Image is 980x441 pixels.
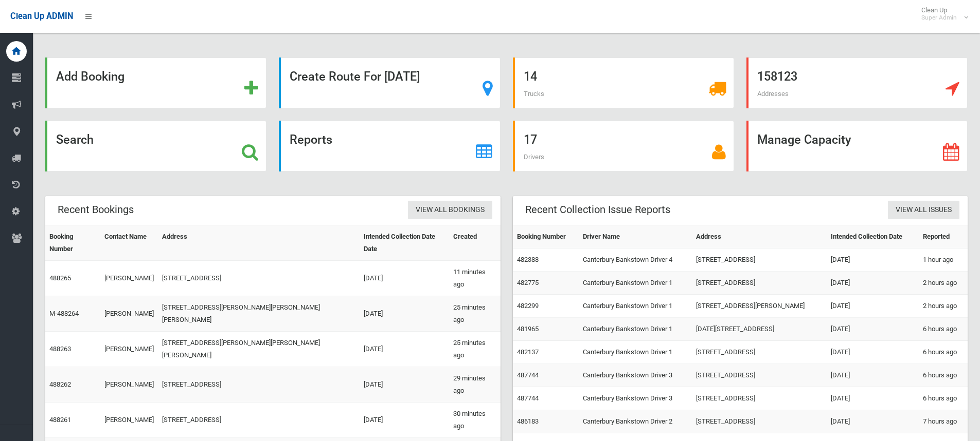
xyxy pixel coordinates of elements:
[757,90,789,98] span: Addresses
[517,348,539,356] a: 482137
[524,153,544,161] span: Drivers
[517,325,539,333] a: 481965
[49,274,71,282] a: 488265
[517,371,539,379] a: 487744
[827,341,919,364] td: [DATE]
[827,248,919,272] td: [DATE]
[45,200,146,220] header: Recent Bookings
[692,272,827,295] td: [STREET_ADDRESS]
[579,410,692,433] td: Canterbury Bankstown Driver 2
[692,295,827,318] td: [STREET_ADDRESS][PERSON_NAME]
[45,121,266,171] a: Search
[692,318,827,341] td: [DATE][STREET_ADDRESS]
[827,387,919,410] td: [DATE]
[158,367,360,402] td: [STREET_ADDRESS]
[919,410,968,433] td: 7 hours ago
[158,332,360,367] td: [STREET_ADDRESS][PERSON_NAME][PERSON_NAME][PERSON_NAME]
[49,380,71,388] a: 488262
[279,121,500,171] a: Reports
[919,225,968,248] th: Reported
[100,261,158,296] td: [PERSON_NAME]
[360,296,449,332] td: [DATE]
[100,225,158,261] th: Contact Name
[827,272,919,295] td: [DATE]
[513,57,734,108] a: 14 Trucks
[692,364,827,387] td: [STREET_ADDRESS]
[827,364,919,387] td: [DATE]
[290,69,420,84] strong: Create Route For [DATE]
[579,364,692,387] td: Canterbury Bankstown Driver 3
[919,272,968,295] td: 2 hours ago
[10,11,73,21] span: Clean Up ADMIN
[919,318,968,341] td: 6 hours ago
[757,132,851,147] strong: Manage Capacity
[579,341,692,364] td: Canterbury Bankstown Driver 1
[513,200,683,220] header: Recent Collection Issue Reports
[408,201,492,220] a: View All Bookings
[513,121,734,171] a: 17 Drivers
[827,318,919,341] td: [DATE]
[449,296,500,332] td: 25 minutes ago
[360,402,449,438] td: [DATE]
[158,261,360,296] td: [STREET_ADDRESS]
[49,310,79,317] a: M-488264
[517,417,539,425] a: 486183
[921,14,957,22] small: Super Admin
[579,272,692,295] td: Canterbury Bankstown Driver 1
[919,341,968,364] td: 6 hours ago
[449,332,500,367] td: 25 minutes ago
[449,261,500,296] td: 11 minutes ago
[692,387,827,410] td: [STREET_ADDRESS]
[579,318,692,341] td: Canterbury Bankstown Driver 1
[49,345,71,353] a: 488263
[919,364,968,387] td: 6 hours ago
[692,410,827,433] td: [STREET_ADDRESS]
[449,225,500,261] th: Created
[579,248,692,272] td: Canterbury Bankstown Driver 4
[56,132,94,147] strong: Search
[513,225,579,248] th: Booking Number
[757,69,797,84] strong: 158123
[158,225,360,261] th: Address
[888,201,959,220] a: View All Issues
[579,387,692,410] td: Canterbury Bankstown Driver 3
[827,410,919,433] td: [DATE]
[449,367,500,402] td: 29 minutes ago
[100,367,158,402] td: [PERSON_NAME]
[524,132,537,147] strong: 17
[827,225,919,248] th: Intended Collection Date
[517,302,539,310] a: 482299
[919,387,968,410] td: 6 hours ago
[49,416,71,424] a: 488261
[746,57,968,108] a: 158123 Addresses
[919,295,968,318] td: 2 hours ago
[517,394,539,402] a: 487744
[692,341,827,364] td: [STREET_ADDRESS]
[919,248,968,272] td: 1 hour ago
[100,296,158,332] td: [PERSON_NAME]
[56,69,124,84] strong: Add Booking
[524,69,537,84] strong: 14
[916,6,967,22] span: Clean Up
[360,367,449,402] td: [DATE]
[692,248,827,272] td: [STREET_ADDRESS]
[449,402,500,438] td: 30 minutes ago
[100,402,158,438] td: [PERSON_NAME]
[746,121,968,171] a: Manage Capacity
[360,332,449,367] td: [DATE]
[45,57,266,108] a: Add Booking
[45,225,100,261] th: Booking Number
[827,295,919,318] td: [DATE]
[524,90,544,98] span: Trucks
[279,57,500,108] a: Create Route For [DATE]
[100,332,158,367] td: [PERSON_NAME]
[360,261,449,296] td: [DATE]
[517,279,539,286] a: 482775
[360,225,449,261] th: Intended Collection Date Date
[692,225,827,248] th: Address
[290,132,332,147] strong: Reports
[158,296,360,332] td: [STREET_ADDRESS][PERSON_NAME][PERSON_NAME][PERSON_NAME]
[158,402,360,438] td: [STREET_ADDRESS]
[517,256,539,263] a: 482388
[579,295,692,318] td: Canterbury Bankstown Driver 1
